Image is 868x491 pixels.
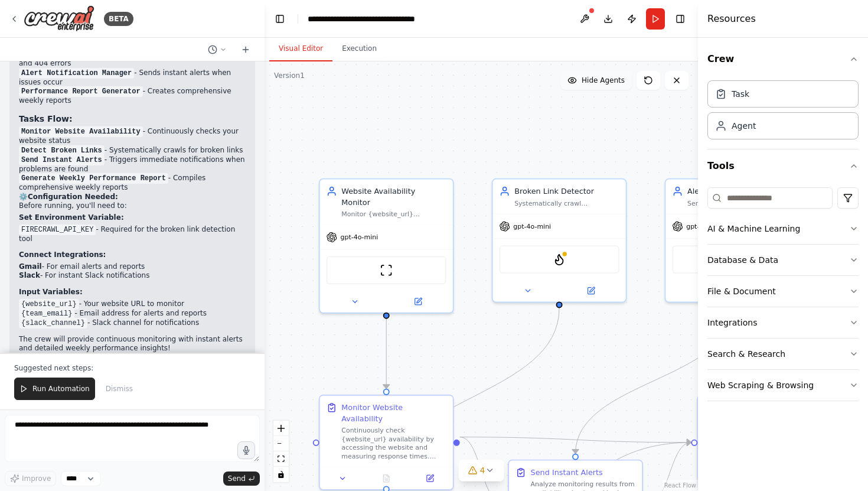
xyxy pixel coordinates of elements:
div: Send instant alerts via email and Slack when website issues are detected, ensuring {team_email} a... [687,199,792,208]
g: Edge from 2b9a8199-6d13-434c-99de-ab7eaac2af90 to c057eabe-a678-4447-bf8e-cc9c3124ce89 [460,432,691,448]
nav: breadcrumb [308,13,440,25]
button: Open in side panel [412,472,449,485]
code: Send Instant Alerts [19,155,105,165]
p: Before running, you'll need to: [19,201,246,211]
img: FirecrawlCrawlWebsiteTool [553,253,566,266]
div: Monitor {website_url} availability by checking HTTP response status, measuring page load times, a... [341,210,446,219]
button: Tools [707,149,859,183]
a: React Flow attribution [664,482,696,489]
button: toggle interactivity [273,467,289,482]
button: Execution [332,37,386,61]
button: Web Scraping & Browsing [707,370,859,401]
span: gpt-4o-mini [513,222,551,231]
button: Start a new chat [236,43,255,57]
button: zoom out [273,436,289,451]
span: Dismiss [106,384,133,394]
div: Broken Link DetectorSystematically crawl {website_url} to detect broken links, missing resources,... [492,178,627,303]
button: fit view [273,451,289,467]
div: Website Availability Monitor [341,186,446,208]
button: Improve [5,471,56,486]
img: Logo [24,5,94,32]
button: Search & Research [707,339,859,369]
li: - Slack channel for notifications [19,318,246,328]
button: Dismiss [100,378,139,400]
button: Integrations [707,307,859,338]
div: Alert Notification ManagerSend instant alerts via email and Slack when website issues are detecte... [665,178,800,303]
div: Monitor Website AvailabilityContinuously check {website_url} availability by accessing the websit... [319,395,454,490]
span: gpt-4o-mini [340,233,378,242]
button: 4 [459,460,504,482]
button: File & Document [707,276,859,307]
li: - Creates comprehensive weekly reports [19,87,246,106]
li: - Compiles comprehensive weekly reports [19,174,246,193]
span: Send [228,474,246,483]
button: AI & Machine Learning [707,213,859,244]
img: ScrapeWebsiteTool [380,264,393,277]
button: Hide left sidebar [272,11,288,27]
span: Hide Agents [582,76,625,85]
strong: Gmail [19,262,42,271]
g: Edge from c21b5303-9520-4d9e-a333-01513da61c4d to 2b9a8199-6d13-434c-99de-ab7eaac2af90 [381,308,391,388]
p: The crew will provide continuous monitoring with instant alerts and detailed weekly performance i... [19,335,246,353]
span: Improve [22,474,51,483]
strong: Configuration Needed: [28,193,118,201]
button: No output available [363,472,409,485]
button: Hide right sidebar [672,11,688,27]
li: - Email address for alerts and reports [19,309,246,318]
strong: Tasks Flow: [19,114,73,123]
div: React Flow controls [273,421,289,482]
li: - For email alerts and reports [19,262,246,272]
div: Send Instant Alerts [531,467,603,477]
div: Monitor Website Availability [341,402,446,424]
span: gpt-4o-mini [686,222,724,231]
div: Search & Research [707,348,785,360]
li: - Continuously checks your website status [19,127,246,146]
p: Suggested next steps: [14,363,250,373]
button: Database & Data [707,245,859,275]
div: BETA [104,12,133,26]
button: Click to speak your automation idea [237,441,255,459]
code: Performance Report Generator [19,86,143,97]
code: {website_url} [19,299,79,310]
strong: Connect Integrations: [19,251,106,259]
span: Run Automation [32,384,90,394]
li: - Required for the broken link detection tool [19,225,246,244]
button: zoom in [273,421,289,436]
div: Web Scraping & Browsing [707,379,814,391]
div: Tools [707,183,859,411]
code: FIRECRAWL_API_KEY [19,225,96,235]
div: Version 1 [274,71,305,80]
div: File & Document [707,285,776,297]
button: Send [223,472,260,486]
div: AI & Machine Learning [707,223,800,235]
button: Hide Agents [560,71,632,90]
div: Database & Data [707,254,778,266]
button: Visual Editor [269,37,332,61]
button: Run Automation [14,378,95,400]
span: 4 [480,464,485,476]
div: Alert Notification Manager [687,186,792,197]
code: Alert Notification Manager [19,68,134,79]
strong: Input Variables: [19,288,83,296]
button: Open in side panel [560,284,621,297]
div: Systematically crawl {website_url} to detect broken links, missing resources, and 404 errors acro... [514,199,619,208]
g: Edge from 46946054-df05-451e-ad7b-147c57b61403 to 3e91189d-65e9-4952-9dee-e0f94baae8db [381,308,564,486]
code: Generate Weekly Performance Report [19,173,168,184]
div: Agent [732,120,756,132]
div: Task [732,88,749,100]
h4: Resources [707,12,756,26]
strong: Slack [19,271,40,279]
li: - Your website URL to monitor [19,300,246,309]
button: Switch to previous chat [203,43,231,57]
code: Detect Broken Links [19,145,105,156]
li: - Systematically crawls for broken links [19,146,246,155]
button: Open in side panel [387,295,448,308]
div: Website Availability MonitorMonitor {website_url} availability by checking HTTP response status, ... [319,178,454,314]
g: Edge from a6e2f2b6-e62b-48ff-b389-32d305d8139f to 9f402d43-de05-48ed-a36a-5e3ddaaefbc6 [570,308,738,453]
code: {slack_channel} [19,318,87,329]
strong: Set Environment Variable: [19,213,124,222]
div: Broken Link Detector [514,186,619,197]
h2: ⚙️ [19,193,246,202]
li: - Triggers immediate notifications when problems are found [19,155,246,174]
li: - For instant Slack notifications [19,271,246,281]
